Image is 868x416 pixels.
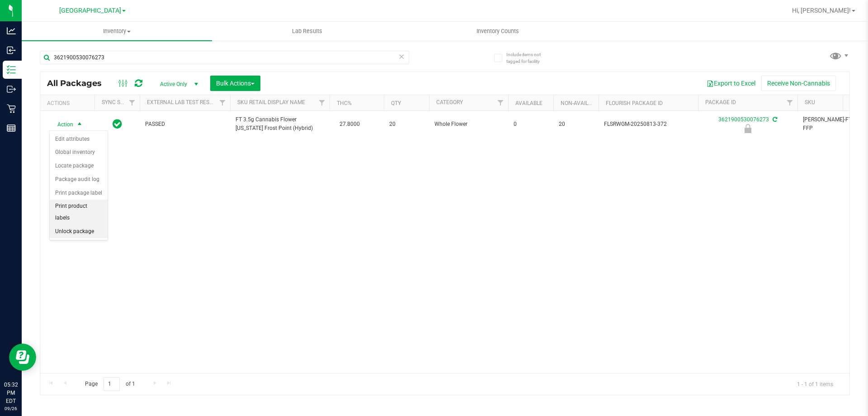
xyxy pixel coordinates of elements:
[402,22,593,41] a: Inventory Counts
[515,100,542,106] a: Available
[436,99,463,105] a: Category
[559,120,593,129] span: 20
[761,76,836,91] button: Receive Non-Cannabis
[74,118,85,131] span: select
[47,78,111,88] span: All Packages
[701,76,761,91] button: Export to Excel
[506,51,552,65] span: Include items not tagged for facility
[40,51,409,64] input: Search Package ID, Item Name, SKU, Lot or Part Number...
[604,120,693,129] span: FLSRWGM-20250813-372
[50,200,108,225] li: Print product labels
[50,173,108,186] li: Package audit log
[280,27,335,35] span: Lab Results
[102,99,137,105] a: Sync Status
[790,377,840,391] span: 1 - 1 of 1 items
[50,159,108,173] li: Locate package
[50,146,108,159] li: Global inventory
[434,120,503,129] span: Whole Flower
[606,100,663,106] a: Flourish Package ID
[398,51,405,62] span: Clear
[335,118,364,131] span: 27.8000
[125,95,140,110] a: Filter
[50,133,108,146] li: Edit attributes
[7,46,16,55] inline-svg: Inbound
[49,118,74,131] span: Action
[493,95,508,110] a: Filter
[7,124,16,133] inline-svg: Reports
[391,100,401,106] a: Qty
[147,99,218,105] a: External Lab Test Result
[210,76,260,91] button: Bulk Actions
[514,120,548,129] span: 0
[77,377,142,391] span: Page of 1
[145,120,225,129] span: PASSED
[50,186,108,200] li: Print package label
[212,22,402,41] a: Lab Results
[22,22,212,41] a: Inventory
[104,377,120,391] input: 1
[9,344,36,371] iframe: Resource center
[7,65,16,74] inline-svg: Inventory
[7,85,16,94] inline-svg: Outbound
[705,99,736,105] a: Package ID
[783,95,797,110] a: Filter
[697,124,799,133] div: Newly Received
[216,80,255,87] span: Bulk Actions
[215,95,230,110] a: Filter
[718,116,769,123] a: 3621900530076273
[7,104,16,113] inline-svg: Retail
[4,405,18,412] p: 09/26
[22,27,212,35] span: Inventory
[59,7,121,14] span: [GEOGRAPHIC_DATA]
[4,381,18,405] p: 05:32 PM EDT
[315,95,330,110] a: Filter
[389,120,424,129] span: 20
[464,27,531,35] span: Inventory Counts
[337,100,352,106] a: THC%
[47,100,91,106] div: Actions
[792,7,851,14] span: Hi, [PERSON_NAME]!
[113,118,122,130] span: In Sync
[7,26,16,35] inline-svg: Analytics
[50,225,108,239] li: Unlock package
[236,115,324,133] span: FT 3.5g Cannabis Flower [US_STATE] Frost Point (Hybrid)
[561,100,601,106] a: Non-Available
[805,99,815,105] a: SKU
[771,116,777,123] span: Sync from Compliance System
[237,99,305,105] a: Sku Retail Display Name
